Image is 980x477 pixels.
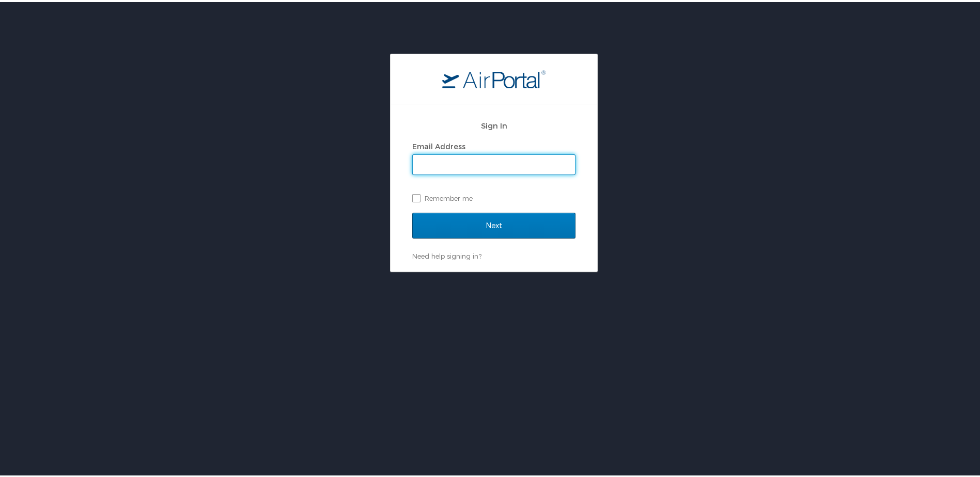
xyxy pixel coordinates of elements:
[442,68,546,86] img: logo
[412,188,575,204] label: Remember me
[412,140,465,149] label: Email Address
[412,118,575,130] h2: Sign In
[412,211,575,236] input: Next
[412,250,481,258] a: Need help signing in?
